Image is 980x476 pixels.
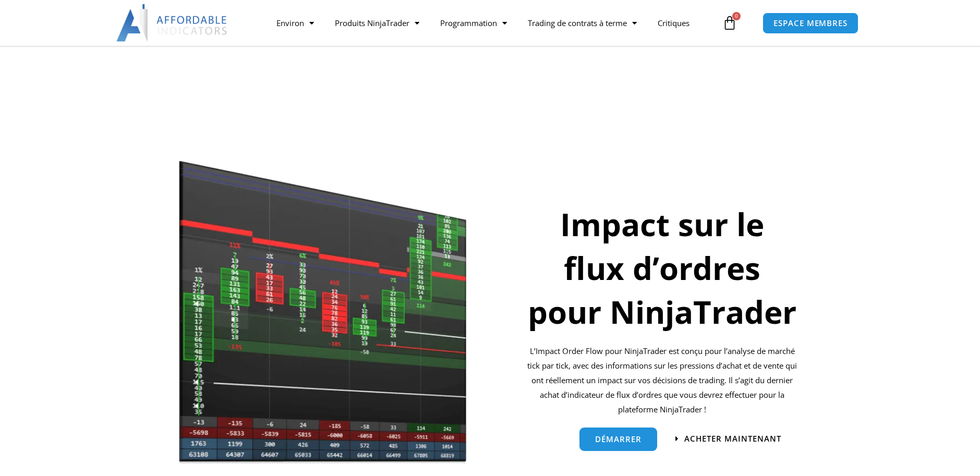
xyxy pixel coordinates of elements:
[675,435,781,443] a: Acheter maintenant
[732,12,741,20] span: 0
[707,8,753,38] a: 0
[579,428,657,451] a: démarrer
[276,18,304,28] font: Environ
[266,11,720,35] nav: Menu
[527,202,798,334] h1: Impact sur le flux d’ordres pour NinjaTrader
[430,11,517,35] a: Programmation
[763,13,858,34] a: ESPACE MEMBRES
[178,158,468,467] img: Orderflow | Affordable Indicators – NinjaTrader
[684,435,781,443] span: Acheter maintenant
[324,11,430,35] a: Produits NinjaTrader
[517,11,647,35] a: Trading de contrats à terme
[266,11,324,35] a: Environ
[335,18,409,28] font: Produits NinjaTrader
[527,344,798,417] p: L’Impact Order Flow pour NinjaTrader est conçu pour l’analyse de marché tick par tick, avec des i...
[116,4,228,42] img: LogoAI | Affordable Indicators – NinjaTrader
[647,11,700,35] a: Critiques
[528,18,627,28] font: Trading de contrats à terme
[595,435,642,443] span: démarrer
[773,19,848,27] span: ESPACE MEMBRES
[440,18,497,28] font: Programmation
